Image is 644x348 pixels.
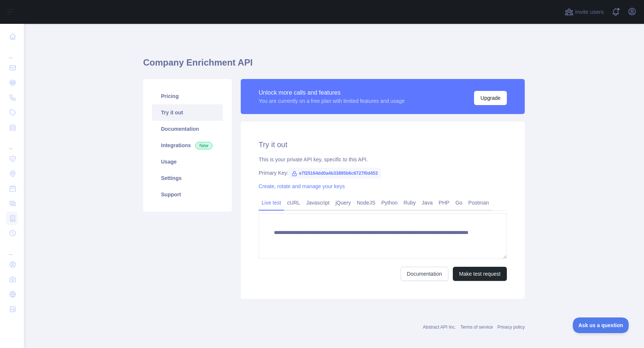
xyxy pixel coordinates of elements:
a: jQuery [332,197,354,209]
a: Ruby [401,197,419,209]
div: ... [6,136,18,151]
h2: Try it out [259,139,507,150]
a: Javascript [303,197,332,209]
a: Java [419,197,436,209]
div: This is your private API key, specific to this API. [259,156,507,163]
div: ... [6,241,18,256]
a: Try it out [152,104,223,121]
a: Integrations New [152,137,223,154]
button: Make test request [453,267,507,281]
a: PHP [436,197,452,209]
a: Pricing [152,88,223,104]
span: Invite users [575,8,604,16]
h1: Company Enrichment API [143,57,525,75]
a: NodeJS [354,197,378,209]
div: You are currently on a free plan with limited features and usage [259,97,405,105]
a: Documentation [152,121,223,137]
a: Live test [259,197,284,209]
a: Terms of service [460,325,493,330]
span: e7f25164dd0a4b33895b6c6727f0d453 [288,168,381,179]
a: Support [152,186,223,203]
a: Documentation [401,267,448,281]
button: Invite users [563,6,605,18]
a: cURL [284,197,303,209]
span: New [195,142,212,149]
iframe: Toggle Customer Support [573,317,629,333]
div: Unlock more calls and features [259,88,405,97]
div: Primary Key: [259,169,507,177]
a: Privacy policy [498,325,525,330]
a: Postman [465,197,492,209]
a: Create, rotate and manage your keys [259,183,345,189]
a: Go [452,197,465,209]
button: Upgrade [474,91,507,105]
a: Abstract API Inc. [423,325,456,330]
a: Python [378,197,401,209]
a: Settings [152,170,223,186]
div: ... [6,45,18,60]
a: Usage [152,154,223,170]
